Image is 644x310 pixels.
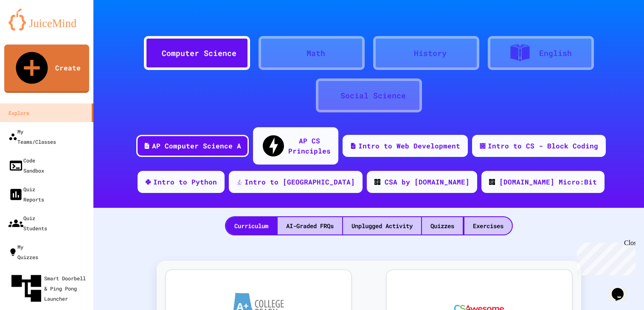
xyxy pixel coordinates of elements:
[358,141,460,151] div: Intro to Web Development
[152,141,241,151] div: AP Computer Science A
[8,213,47,233] div: Quiz Students
[488,141,598,151] div: Intro to CS - Block Coding
[8,8,85,31] img: logo-orange.svg
[8,271,90,306] div: Smart Doorbell & Ping Pong Launcher
[288,136,331,156] div: AP CS Principles
[8,184,44,204] div: Quiz Reports
[464,217,512,235] div: Exercises
[8,242,38,262] div: My Quizzes
[608,276,636,302] iframe: chat widget
[278,217,342,235] div: AI-Graded FRQs
[8,155,44,176] div: Code Sandbox
[374,179,380,185] img: CODE_logo_RGB.png
[226,217,277,235] div: Curriculum
[414,47,447,59] div: History
[8,108,29,118] div: Explore
[245,177,355,187] div: Intro to [GEOGRAPHIC_DATA]
[539,47,572,59] div: English
[340,90,406,101] div: Social Science
[385,177,470,187] div: CSA by [DOMAIN_NAME]
[343,217,421,235] div: Unplugged Activity
[574,239,636,275] iframe: chat widget
[8,126,56,147] div: My Teams/Classes
[153,177,217,187] div: Intro to Python
[489,179,495,185] img: CODE_logo_RGB.png
[499,177,597,187] div: [DOMAIN_NAME] Micro:Bit
[307,47,325,59] div: Math
[4,45,89,93] a: Create
[422,217,463,235] div: Quizzes
[3,3,59,54] div: Chat with us now!Close
[162,47,236,59] div: Computer Science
